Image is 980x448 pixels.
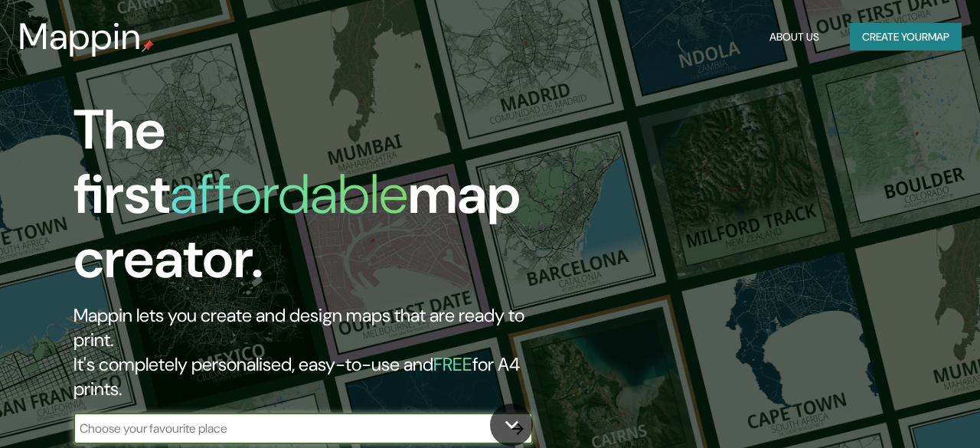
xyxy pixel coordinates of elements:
[73,303,563,401] h2: Mappin lets you create and design maps that are ready to print. It's completely personalised, eas...
[73,420,502,437] input: Choose your favourite place
[18,15,142,58] h3: Mappin
[73,98,563,303] h1: The first map creator.
[433,352,472,376] h5: FREE
[170,159,408,230] h1: affordable
[850,23,962,51] button: Create yourmap
[142,40,154,52] img: mappin-pin
[763,23,825,51] button: About Us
